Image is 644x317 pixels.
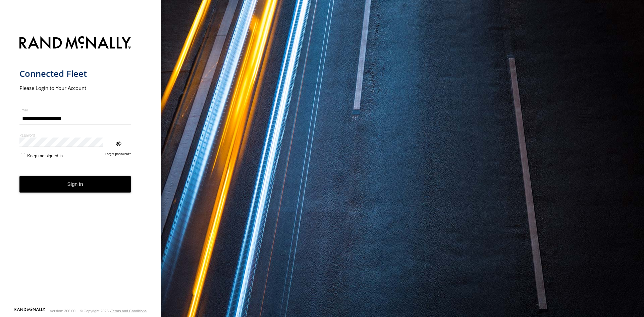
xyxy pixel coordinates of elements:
a: Terms and Conditions [111,309,147,313]
button: Sign in [19,176,131,193]
h2: Please Login to Your Account [19,85,131,91]
h1: Connected Fleet [19,68,131,79]
a: Forgot password? [105,152,131,158]
form: main [19,32,142,307]
div: © Copyright 2025 - [80,309,147,313]
div: ViewPassword [115,140,121,147]
input: Keep me signed in [21,153,25,157]
label: Email [19,107,131,112]
span: Keep me signed in [27,153,63,158]
div: Version: 306.00 [50,309,75,313]
label: Password [19,133,131,138]
a: Visit our Website [14,308,45,314]
img: Rand McNally [19,35,131,52]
